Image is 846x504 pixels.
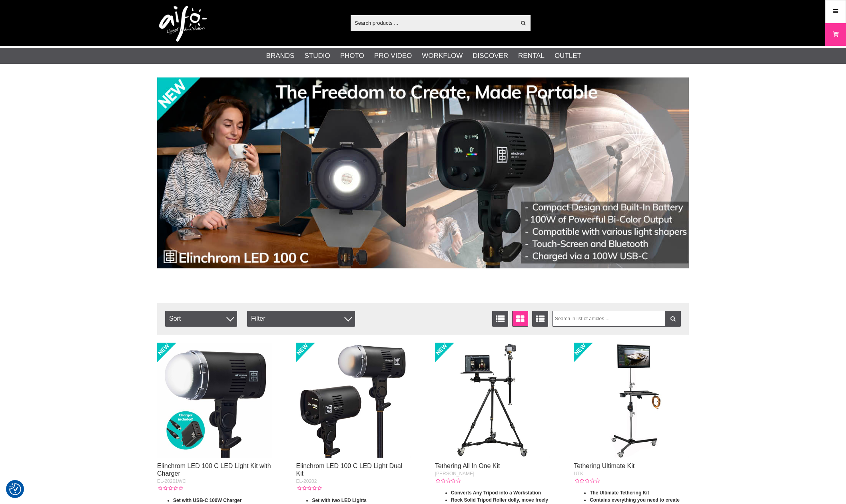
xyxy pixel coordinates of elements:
a: Elinchrom LED 100 C LED Light Dual Kit [296,462,402,477]
a: Workflow [422,51,463,61]
a: Filter [665,311,681,327]
img: Tethering Ultimate Kit [574,343,689,458]
a: Rental [518,51,545,61]
a: Extended list [532,311,548,327]
div: Customer rating: 0 [157,485,183,492]
a: Elinchrom LED 100 C LED Light Kit with Charger [157,462,271,477]
img: Ad:002 banner-elin-led100c11390x.jpg [157,77,689,268]
img: Revisit consent button [9,483,21,495]
div: Customer rating: 0 [296,485,321,492]
strong: Set with USB-C 100W Charger [173,498,241,503]
span: Sort [165,311,237,327]
img: Elinchrom LED 100 C LED Light Kit with Charger [157,343,272,458]
span: [PERSON_NAME] [435,471,475,476]
a: Photo [340,51,364,61]
img: logo.png [159,6,207,42]
a: Tethering All In One Kit [435,462,500,469]
a: Studio [304,51,330,61]
a: List [492,311,508,327]
a: Pro Video [374,51,412,61]
span: EL-20202 [296,478,317,484]
button: Consent Preferences [9,482,21,496]
input: Search in list of articles ... [552,311,681,327]
a: Window [512,311,528,327]
a: Brands [266,51,295,61]
div: Customer rating: 0 [574,477,599,484]
strong: Set with two LED Lights [312,498,367,503]
div: Customer rating: 0 [435,477,461,484]
span: EL-20201WC [157,478,186,484]
strong: The Ultimate Tethering Kit [590,490,649,496]
a: Tethering Ultimate Kit [574,462,634,469]
a: Outlet [555,51,581,61]
strong: Contains everything you need to create [590,497,680,503]
img: Tethering All In One Kit [435,343,550,458]
img: Elinchrom LED 100 C LED Light Dual Kit [296,343,411,458]
strong: Converts Any Tripod into a Workstation [451,490,541,496]
a: Discover [473,51,508,61]
div: Filter [247,311,355,327]
span: UTK [574,471,583,476]
input: Search products ... [351,17,516,29]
